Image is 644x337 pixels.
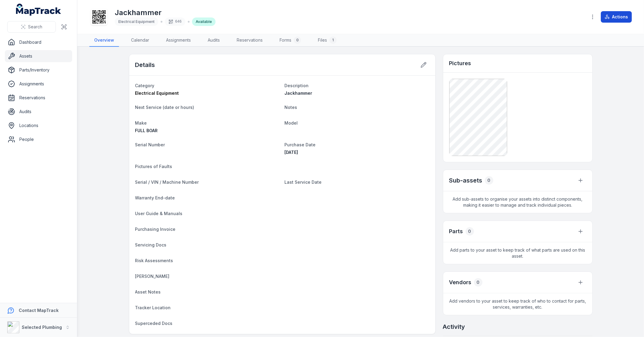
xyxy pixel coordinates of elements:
[135,91,179,96] span: Electrical Equipment
[5,36,72,48] a: Dashboard
[135,83,155,88] span: Category
[135,195,175,200] span: Warranty End-date
[135,258,173,263] span: Risk Assessments
[285,91,312,96] span: Jackhammer
[192,17,216,26] div: Available
[232,34,268,47] a: Reservations
[285,105,297,110] span: Notes
[443,191,592,213] span: Add sub-assets to organise your assets into distinct components, making it easier to manage and t...
[285,83,309,88] span: Description
[5,92,72,104] a: Reservations
[294,37,301,44] div: 0
[449,59,471,68] h3: Pictures
[443,323,465,331] h2: Activity
[485,176,493,185] div: 0
[22,325,62,330] strong: Selected Plumbing
[135,321,173,326] span: Superceded Docs
[285,150,298,155] span: [DATE]
[135,227,176,232] span: Purchasing Invoice
[329,37,337,44] div: 1
[5,50,72,62] a: Assets
[5,106,72,118] a: Audits
[135,120,147,126] span: Make
[449,278,472,287] h3: Vendors
[28,24,42,30] span: Search
[135,128,158,133] span: FULL BOAR
[313,34,341,47] a: Files1
[449,227,463,236] h3: Parts
[135,164,172,169] span: Pictures of Faults
[135,142,165,147] span: Serial Number
[165,17,185,26] div: 646
[135,211,183,216] span: User Guide & Manuals
[5,64,72,76] a: Parts/Inventory
[5,119,72,132] a: Locations
[601,11,632,23] button: Actions
[285,150,298,155] time: 16/09/2025, 12:00:00 am
[275,34,306,47] a: Forms0
[285,180,322,185] span: Last Service Date
[161,34,196,47] a: Assignments
[135,289,161,294] span: Asset Notes
[118,19,155,24] span: Electrical Equipment
[443,293,592,315] span: Add vendors to your asset to keep track of who to contact for parts, services, warranties, etc.
[115,8,216,17] h1: Jackhammer
[474,278,482,287] div: 0
[443,242,592,264] span: Add parts to your asset to keep track of what parts are used on this asset.
[89,34,119,47] a: Overview
[285,120,298,126] span: Model
[135,61,155,69] h2: Details
[449,176,482,185] h2: Sub-assets
[5,78,72,90] a: Assignments
[126,34,154,47] a: Calendar
[285,142,316,147] span: Purchase Date
[135,242,167,247] span: Servicing Docs
[16,4,61,16] a: MapTrack
[135,105,194,110] span: Next Service (date or hours)
[135,180,199,185] span: Serial / VIN / Machine Number
[5,133,72,145] a: People
[135,274,170,279] span: [PERSON_NAME]
[19,308,59,313] strong: Contact MapTrack
[135,305,171,310] span: Tracker Location
[203,34,225,47] a: Audits
[466,227,474,236] div: 0
[7,21,56,33] button: Search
